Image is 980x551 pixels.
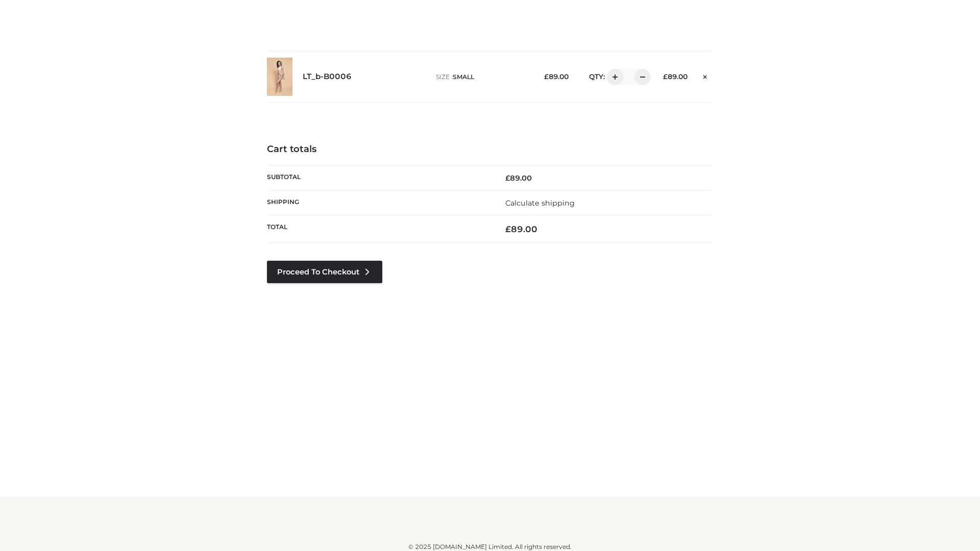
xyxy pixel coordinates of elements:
span: £ [505,173,510,183]
th: Total [267,216,490,243]
a: Proceed to Checkout [267,261,382,283]
p: size : [436,72,528,82]
bdi: 89.00 [663,72,688,81]
a: Calculate shipping [505,198,575,208]
a: LT_b-B0006 [303,72,352,82]
bdi: 89.00 [544,72,569,81]
span: £ [663,72,668,81]
h4: Cart totals [267,144,713,155]
span: £ [544,72,549,81]
bdi: 89.00 [505,224,537,234]
div: QTY: [579,69,647,85]
a: Remove this item [698,69,713,82]
th: Subtotal [267,165,490,190]
span: SMALL [453,73,474,81]
bdi: 89.00 [505,173,532,183]
span: £ [505,224,511,234]
th: Shipping [267,190,490,215]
